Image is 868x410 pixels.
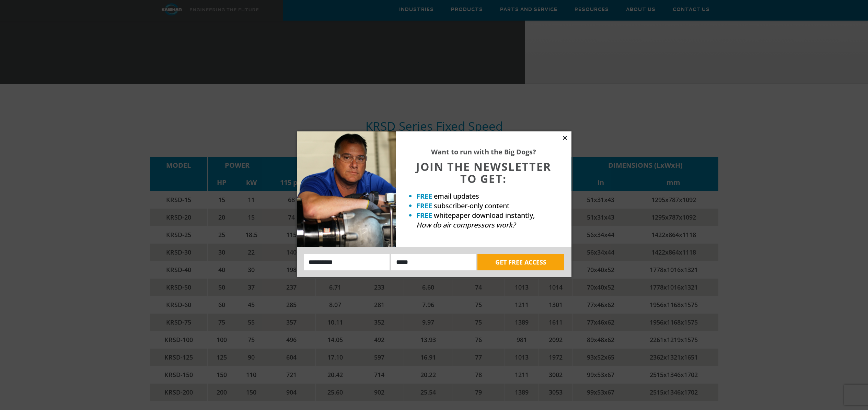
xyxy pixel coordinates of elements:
[304,254,390,270] input: Name:
[434,201,510,210] span: subscriber-only content
[416,220,516,230] em: How do air compressors work?
[416,211,432,220] strong: FREE
[434,211,535,220] span: whitepaper download instantly,
[477,254,564,270] button: GET FREE ACCESS
[431,147,536,156] strong: Want to run with the Big Dogs?
[416,191,432,201] strong: FREE
[391,254,476,270] input: Email
[416,159,551,186] span: JOIN THE NEWSLETTER TO GET:
[434,191,479,201] span: email updates
[562,135,568,141] button: Close
[416,201,432,210] strong: FREE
